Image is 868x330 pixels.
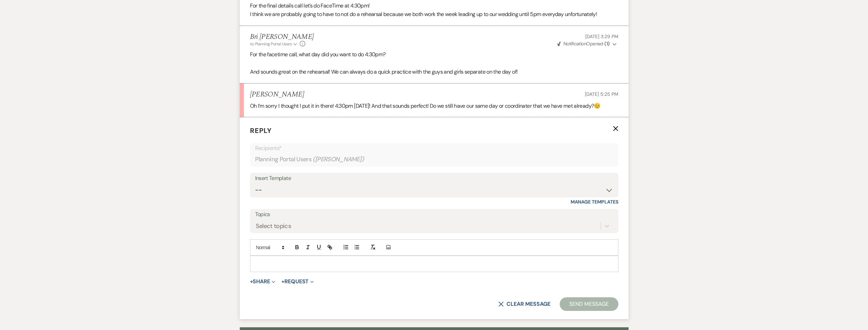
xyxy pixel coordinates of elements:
[250,1,618,10] p: For the final details call let’s do FaceTime at 4:30pm!
[313,155,364,164] span: ( [PERSON_NAME] )
[250,279,253,284] span: +
[250,50,618,59] p: For the facetime call, what day did you want to do 4:30pm?
[250,33,314,41] h5: Bri [PERSON_NAME]
[563,41,586,47] span: Notification
[250,10,618,19] p: I think we are probably going to have to not do a rehearsal because we both work the week leading...
[556,40,618,47] button: NotificationOpened (1)
[256,221,291,230] div: Select topics
[250,90,304,99] h5: [PERSON_NAME]
[557,41,610,47] span: Opened
[255,144,613,153] p: Recipients*
[498,301,550,307] button: Clear message
[255,153,613,166] div: Planning Portal Users
[250,279,276,284] button: Share
[250,41,298,47] button: to: Planning Portal Users
[585,91,618,97] span: [DATE] 5:25 PM
[250,67,618,76] p: And sounds great on the rehearsal! We can always do a quick practice with the guys and girls sepa...
[250,41,292,47] span: to: Planning Portal Users
[560,297,618,311] button: Send Message
[281,279,284,284] span: +
[281,279,314,284] button: Request
[250,126,272,135] span: Reply
[571,199,618,205] a: Manage Templates
[585,33,618,40] span: [DATE] 3:29 PM
[255,174,613,183] div: Insert Template
[604,41,609,47] strong: ( 1 )
[250,102,618,110] p: Oh I’m sorry I thought I put it in there! 4:30pm [DATE]! And that sounds perfect! Do we still hav...
[255,210,613,220] label: Topics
